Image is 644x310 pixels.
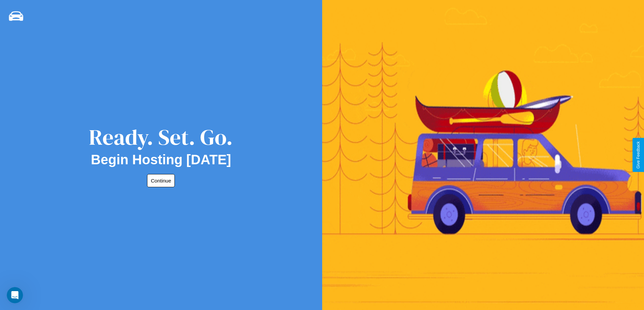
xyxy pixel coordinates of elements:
div: Give Feedback [636,141,641,169]
div: Ready. Set. Go. [89,122,233,152]
button: Continue [147,174,175,187]
h2: Begin Hosting [DATE] [91,152,231,167]
iframe: Intercom live chat [7,287,23,303]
